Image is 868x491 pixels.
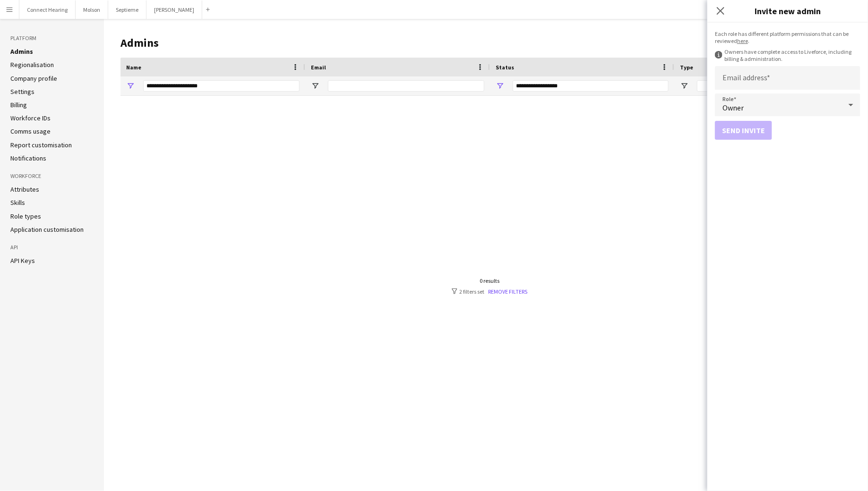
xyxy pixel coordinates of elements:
a: Notifications [10,154,46,162]
a: Regionalisation [10,60,54,69]
a: Skills [10,198,25,207]
h3: Platform [10,34,94,42]
a: Billing [10,101,27,109]
div: Each role has different platform permissions that can be reviewed . [715,30,860,44]
h3: Invite new admin [707,5,868,17]
button: Open Filter Menu [126,82,135,90]
input: Type Filter Input [697,80,853,92]
h3: API [10,243,94,252]
a: Report customisation [10,141,72,149]
a: Role types [10,212,41,220]
button: [PERSON_NAME] [146,0,202,19]
a: Attributes [10,185,39,194]
a: Company profile [10,74,57,83]
button: Molson [76,0,108,19]
h3: Workforce [10,172,94,180]
h1: Admins [120,36,781,50]
span: Status [496,64,514,71]
button: Connect Hearing [19,0,76,19]
a: Remove filters [488,288,527,295]
div: 2 filters set [452,288,527,295]
a: Comms usage [10,127,51,135]
a: Application customisation [10,225,84,234]
div: Owners have complete access to Liveforce, including billing & administration. [715,48,860,62]
button: Open Filter Menu [496,82,504,90]
span: Owner [722,103,744,112]
span: Type [680,64,693,71]
a: here [737,37,748,44]
button: Open Filter Menu [311,82,319,90]
input: Name Filter Input [143,80,300,92]
a: Settings [10,87,34,96]
div: 0 results [452,277,527,284]
button: Septieme [108,0,146,19]
a: API Keys [10,256,35,265]
input: Email Filter Input [328,80,484,92]
a: Workforce IDs [10,114,51,122]
span: Name [126,64,141,71]
a: Admins [10,47,33,56]
span: Email [311,64,326,71]
button: Open Filter Menu [680,82,688,90]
